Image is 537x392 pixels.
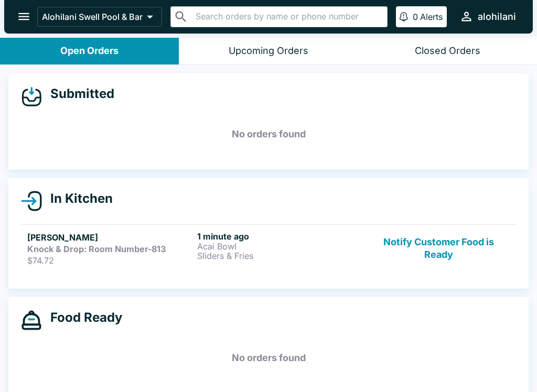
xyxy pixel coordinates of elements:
[413,12,418,22] p: 0
[415,45,480,57] div: Closed Orders
[21,224,516,272] a: [PERSON_NAME]Knock & Drop: Room Number-813$74.721 minute agoAcai BowlSliders & FriesNotify Custom...
[197,251,363,260] p: Sliders & Fries
[60,45,119,57] div: Open Orders
[420,12,443,22] p: Alerts
[192,9,383,24] input: Search orders by name or phone number
[27,255,193,266] p: $74.72
[10,3,37,30] button: open drawer
[21,339,516,377] h5: No orders found
[478,10,516,23] div: alohilani
[368,231,510,266] button: Notify Customer Food is Ready
[37,7,162,27] button: Alohilani Swell Pool & Bar
[42,310,122,325] h4: Food Ready
[197,242,363,251] p: Acai Bowl
[197,231,363,242] h6: 1 minute ago
[21,115,516,153] h5: No orders found
[42,191,113,206] h4: In Kitchen
[27,244,166,254] strong: Knock & Drop: Room Number-813
[42,86,114,102] h4: Submitted
[42,12,143,22] p: Alohilani Swell Pool & Bar
[229,45,308,57] div: Upcoming Orders
[455,5,520,28] button: alohilani
[27,231,193,244] h5: [PERSON_NAME]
